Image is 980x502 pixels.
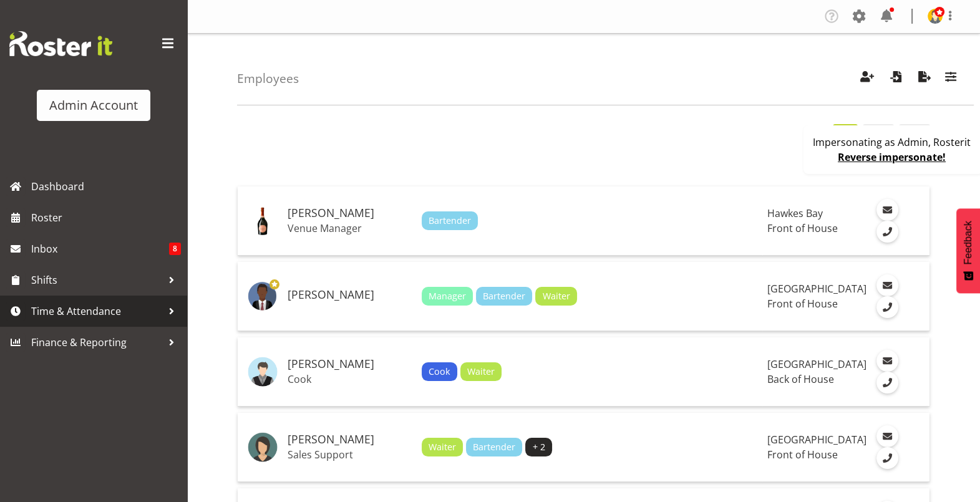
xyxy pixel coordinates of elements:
[767,206,823,220] span: Hawkes Bay
[963,221,974,264] span: Feedback
[876,274,898,296] a: Email Employee
[876,199,898,221] a: Email Employee
[31,208,181,227] span: Roster
[288,289,412,301] h5: [PERSON_NAME]
[49,96,138,115] div: Admin Account
[473,440,515,454] span: Bartender
[288,373,412,385] p: Cook
[876,447,898,469] a: Call Employee
[876,296,898,318] a: Call Employee
[467,365,495,379] span: Waiter
[237,72,299,85] h4: Employees
[876,372,898,393] a: Call Employee
[938,65,964,92] button: Filter Employees
[767,282,866,296] span: [GEOGRAPHIC_DATA]
[928,9,943,24] img: admin-rosteritf9cbda91fdf824d97c9d6345b1f660ea.png
[248,357,278,387] img: smith-fred5cb75b6698732e3ea62c93ac23fc4902.png
[248,206,278,236] img: bush-becky1d0cec1ee6ad7866dd00d3afec1490f4.png
[288,358,412,370] h5: [PERSON_NAME]
[483,289,525,303] span: Bartender
[838,150,946,164] a: Reverse impersonate!
[876,221,898,243] a: Call Employee
[876,350,898,372] a: Email Employee
[899,124,930,149] a: Page 2.
[31,271,162,289] span: Shifts
[767,357,866,371] span: [GEOGRAPHIC_DATA]
[911,65,938,92] button: Export Employees
[863,124,894,149] a: Page 0.
[876,425,898,447] a: Email Employee
[429,289,466,303] span: Manager
[9,31,112,56] img: Rosterit website logo
[288,222,412,234] p: Venue Manager
[288,433,412,446] h5: [PERSON_NAME]
[429,214,471,228] span: Bartender
[288,448,412,461] p: Sales Support
[767,448,838,461] span: Front of House
[813,135,971,150] p: Impersonating as Admin, Rosterit
[533,440,545,454] span: + 2
[248,281,278,311] img: black-ianbbb17ca7de4945c725cbf0de5c0c82ee.png
[767,433,866,446] span: [GEOGRAPHIC_DATA]
[543,289,570,303] span: Waiter
[31,333,162,352] span: Finance & Reporting
[956,208,980,293] button: Feedback - Show survey
[31,177,181,196] span: Dashboard
[288,207,412,220] h5: [PERSON_NAME]
[31,239,169,258] span: Inbox
[767,297,838,311] span: Front of House
[169,243,181,255] span: 8
[767,221,838,235] span: Front of House
[248,432,278,462] img: schwer-carlyab69f7ee6a4be7601e7f81c3b87cd41c.png
[767,372,834,386] span: Back of House
[429,440,456,454] span: Waiter
[854,65,880,92] button: Create Employees
[31,302,162,321] span: Time & Attendance
[429,365,450,379] span: Cook
[883,65,909,92] button: Import Employees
